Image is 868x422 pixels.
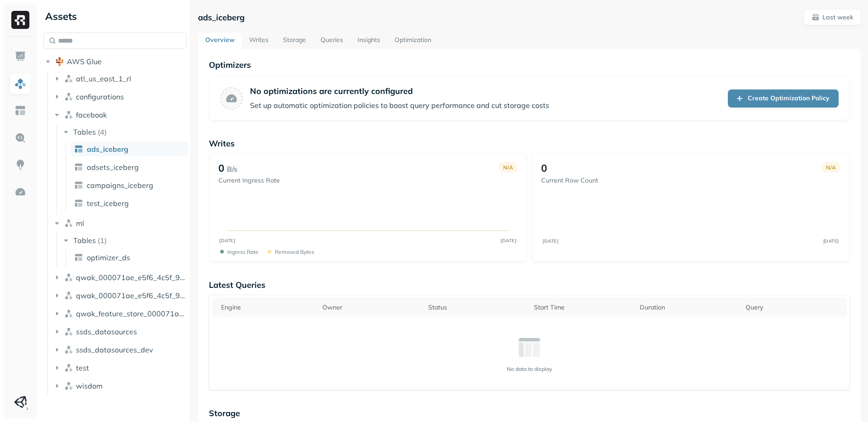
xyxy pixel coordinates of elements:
button: configurations [52,89,187,104]
button: Tables(1) [61,233,188,248]
p: 0 [218,162,224,174]
span: ssds_datasources [76,327,137,336]
button: ml [52,216,187,230]
span: configurations [76,92,124,101]
img: namespace [64,74,73,83]
span: atl_us_east_1_rl [76,74,131,83]
img: namespace [64,291,73,300]
p: ( 1 ) [98,236,107,245]
tspan: [DATE] [823,238,839,244]
img: table [74,199,83,208]
p: 0 [541,162,547,174]
img: table [74,253,83,262]
img: Unity [14,396,27,408]
tspan: [DATE] [542,238,558,244]
span: qwak_000071ae_e5f6_4c5f_97ab_2b533d00d294_analytics_data_view [76,291,187,300]
p: Latest Queries [209,280,850,290]
img: Asset Explorer [14,105,26,117]
button: Tables(4) [61,125,188,139]
img: table [74,145,83,154]
img: table [74,163,83,172]
img: namespace [64,110,73,119]
span: qwak_000071ae_e5f6_4c5f_97ab_2b533d00d294_analytics_data [76,273,187,282]
p: Last week [822,13,853,22]
button: qwak_000071ae_e5f6_4c5f_97ab_2b533d00d294_analytics_data [52,270,187,285]
p: No optimizations are currently configured [250,86,549,96]
a: Optimization [387,33,439,49]
span: adsets_iceberg [87,163,139,172]
div: Engine [221,303,313,312]
button: Last week [804,9,861,25]
tspan: [DATE] [220,238,236,243]
div: Duration [640,303,736,312]
span: wisdom [76,381,103,390]
img: Insights [14,159,26,171]
div: Assets [43,9,187,23]
tspan: [DATE] [501,238,517,243]
span: ssds_datasources_dev [76,345,153,354]
img: table [74,181,83,190]
span: AWS Glue [67,57,102,66]
img: namespace [64,309,73,318]
p: Ingress Rate [227,249,259,255]
p: Storage [209,408,850,418]
p: B/s [227,164,237,174]
img: Ryft [11,11,29,29]
img: Optimization [14,186,26,198]
a: Overview [198,33,242,49]
button: atl_us_east_1_rl [52,71,187,86]
span: ml [76,219,84,228]
p: Current Row Count [541,176,598,185]
p: Removed bytes [275,249,314,255]
a: optimizer_ds [71,250,188,265]
button: ssds_datasources_dev [52,342,187,357]
button: qwak_feature_store_000071ae_e5f6_4c5f_97ab_2b533d00d294 [52,306,187,321]
a: test_iceberg [71,196,188,211]
span: facebook [76,110,107,119]
p: N/A [826,164,836,171]
a: Writes [242,33,276,49]
a: adsets_iceberg [71,160,188,174]
img: root [55,57,64,66]
p: Writes [209,138,850,149]
img: Dashboard [14,51,26,62]
a: Queries [313,33,350,49]
span: optimizer_ds [87,253,130,262]
p: ( 4 ) [98,127,107,136]
button: wisdom [52,379,187,393]
button: facebook [52,108,187,122]
button: test [52,361,187,375]
img: Query Explorer [14,132,26,144]
p: Optimizers [209,60,850,70]
a: ads_iceberg [71,142,188,156]
a: Create Optimization Policy [728,89,839,108]
span: campaigns_iceberg [87,181,153,190]
img: namespace [64,327,73,336]
p: Current Ingress Rate [218,176,280,185]
img: namespace [64,219,73,228]
img: namespace [64,273,73,282]
img: namespace [64,363,73,372]
a: Insights [350,33,387,49]
button: ssds_datasources [52,324,187,339]
p: ads_iceberg [198,12,245,23]
img: namespace [64,345,73,354]
button: AWS Glue [43,54,187,69]
span: test [76,363,89,372]
div: Status [428,303,525,312]
span: Tables [73,236,96,245]
div: Start Time [534,303,631,312]
span: Tables [73,127,96,136]
p: Set up automatic optimization policies to boost query performance and cut storage costs [250,100,549,111]
img: namespace [64,92,73,101]
a: Storage [276,33,313,49]
div: Owner [322,303,419,312]
button: qwak_000071ae_e5f6_4c5f_97ab_2b533d00d294_analytics_data_view [52,288,187,303]
img: Assets [14,78,26,89]
span: ads_iceberg [87,145,128,154]
a: campaigns_iceberg [71,178,188,192]
img: namespace [64,381,73,390]
p: N/A [503,164,513,171]
p: No data to display [507,366,552,372]
span: test_iceberg [87,199,129,208]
